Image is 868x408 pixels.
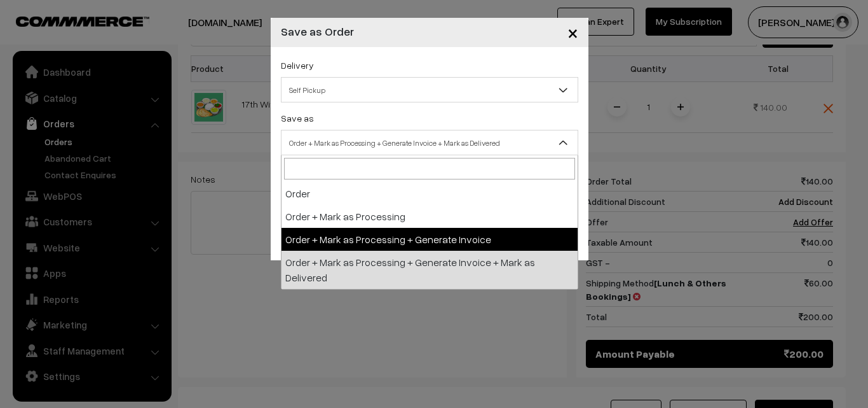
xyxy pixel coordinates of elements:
label: Save as [281,111,314,125]
span: Order + Mark as Processing + Generate Invoice + Mark as Delivered [281,130,578,155]
span: × [567,20,578,44]
button: Close [557,13,588,52]
span: Order + Mark as Processing + Generate Invoice + Mark as Delivered [281,132,578,154]
span: Self Pickup [281,79,578,101]
li: Order + Mark as Processing [281,205,578,228]
li: Order + Mark as Processing + Generate Invoice + Mark as Delivered [281,251,578,289]
h4: Save as Order [281,23,354,40]
li: Order [281,182,578,205]
label: Delivery [281,59,314,72]
li: Order + Mark as Processing + Generate Invoice [281,228,578,251]
span: Self Pickup [281,77,578,102]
